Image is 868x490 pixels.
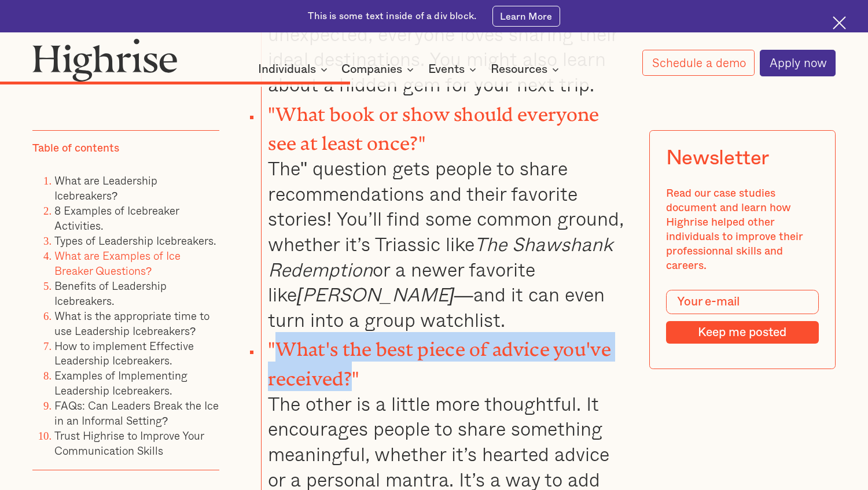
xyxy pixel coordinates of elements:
[54,277,167,309] a: Benefits of Leadership Icebreakers.
[666,187,819,274] div: Read our case studies document and learn how Highrise helped other individuals to improve their p...
[32,142,119,156] div: Table of contents
[760,50,836,76] a: Apply now
[54,307,209,339] a: What is the appropriate time to use Leadership Icebreakers?
[268,229,612,284] em: The Shawshank Redemption
[428,62,480,76] div: Events
[54,232,216,249] a: Types of Leadership Icebreakers.
[833,16,846,30] img: Cross icon
[258,62,316,76] div: Individuals
[32,38,178,82] img: Highrise logo
[268,338,611,380] strong: "What's the best piece of advice you've received?"
[54,172,157,204] a: What are Leadership Icebreakers?
[261,97,629,333] li: The" question gets people to share recommendations and their favorite stories! You’ll find some c...
[666,147,769,171] div: Newsletter
[428,62,465,76] div: Events
[258,62,331,76] div: Individuals
[54,427,204,459] a: Trust Highrise to Improve Your Communication Skills
[491,62,562,76] div: Resources
[268,104,599,145] strong: "What book or show should everyone see at least once?"
[642,50,755,76] a: Schedule a demo
[297,279,454,309] em: [PERSON_NAME]
[491,62,547,76] div: Resources
[492,6,560,27] a: Learn More
[666,290,819,344] form: Modal Form
[54,202,179,234] a: 8 Examples of Icebreaker Activities.
[666,290,819,314] input: Your e-mail
[341,62,417,76] div: Companies
[54,247,181,279] a: What are Examples of Ice Breaker Questions?
[54,367,187,399] a: Examples of Implementing Leadership Icebreakers.
[666,321,819,344] input: Keep me posted
[341,62,402,76] div: Companies
[308,10,476,23] div: This is some text inside of a div block.
[54,337,194,369] a: How to implement Effective Leadership Icebreakers.
[54,397,219,429] a: FAQs: Can Leaders Break the Ice in an Informal Setting?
